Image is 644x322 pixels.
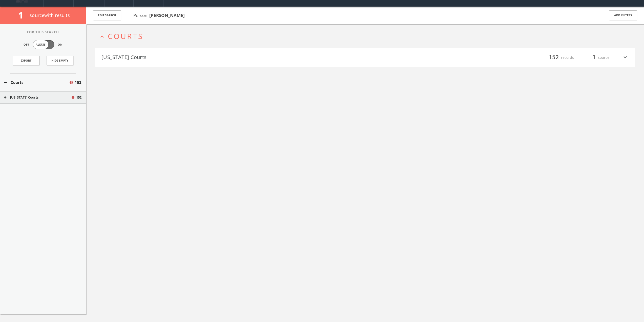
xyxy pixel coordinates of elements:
button: [US_STATE] Courts [4,95,71,100]
span: 152 [76,95,81,100]
button: Edit Search [93,10,121,20]
button: expand_lessCourts [99,32,635,40]
div: source [579,53,609,62]
span: Person [133,12,185,18]
i: expand_less [99,33,106,40]
a: Export [13,56,39,65]
button: Courts [4,80,69,85]
span: For This Search [23,30,63,35]
span: On [58,43,63,47]
div: records [544,53,574,62]
span: 152 [75,80,81,85]
span: Courts [108,31,143,41]
button: [US_STATE] Courts [101,53,365,62]
span: 1 [590,53,598,62]
span: Off [24,43,30,47]
span: 1 [18,9,28,21]
span: source with results [30,12,70,18]
span: 152 [547,53,561,62]
b: [PERSON_NAME] [149,12,185,18]
i: expand_more [622,53,629,62]
button: Add Filters [609,10,637,20]
button: Hide Empty [47,56,73,65]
